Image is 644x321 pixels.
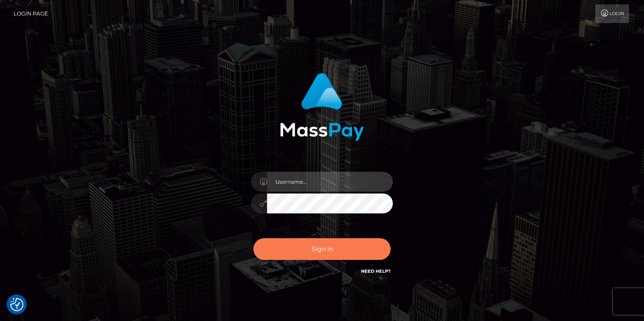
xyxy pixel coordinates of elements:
[267,172,393,192] input: Username...
[10,298,23,311] button: Consent Preferences
[10,298,23,311] img: Revisit consent button
[595,4,629,23] a: Login
[14,4,48,23] a: Login Page
[280,73,364,141] img: MassPay Login
[253,238,391,260] button: Sign in
[361,268,391,274] a: Need Help?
